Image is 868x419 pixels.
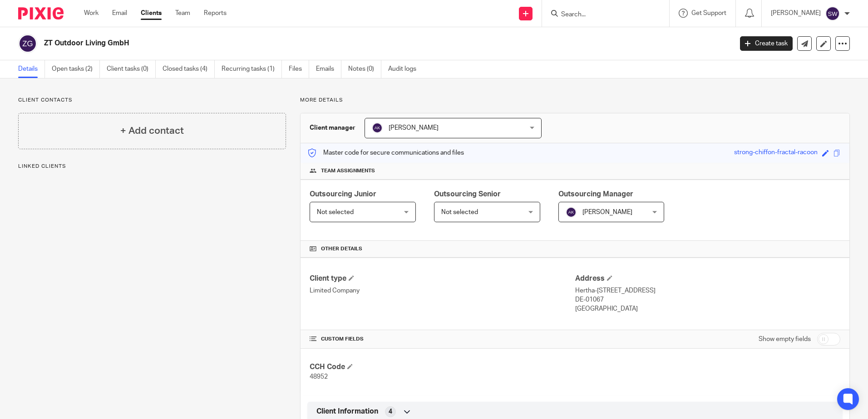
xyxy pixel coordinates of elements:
a: Details [18,60,45,78]
a: Files [289,60,309,78]
h4: CUSTOM FIELDS [310,336,575,343]
p: DE-01067 [575,295,840,304]
h2: ZT Outdoor Living GmbH [44,39,590,48]
span: Team assignments [321,167,375,175]
input: Search [560,11,642,19]
span: Outsourcing Junior [310,190,376,198]
img: svg%3E [18,34,37,53]
p: Client contacts [18,97,286,104]
h4: Client type [310,274,575,283]
span: Not selected [317,209,354,215]
a: Audit logs [388,60,423,78]
img: Pixie [18,7,64,19]
img: svg%3E [566,207,577,218]
p: Master code for secure communications and files [307,148,464,157]
span: 48952 [310,374,328,380]
a: Clients [141,9,162,18]
a: Recurring tasks (1) [222,60,282,78]
img: svg%3E [372,122,383,133]
a: Team [175,9,190,18]
span: Client Information [316,407,378,416]
span: Other details [321,245,362,253]
span: [PERSON_NAME] [389,125,439,131]
h3: Client manager [310,123,355,132]
h4: CCH Code [310,362,575,372]
label: Show empty fields [759,335,811,344]
p: Linked clients [18,163,286,170]
span: Outsourcing Manager [558,190,633,198]
a: Create task [740,36,793,51]
span: Get Support [691,10,726,16]
span: Outsourcing Senior [434,190,501,198]
p: More details [300,97,850,104]
a: Notes (0) [348,60,381,78]
img: svg%3E [825,6,840,21]
a: Work [84,9,99,18]
a: Reports [204,9,227,18]
h4: + Add contact [120,124,184,138]
a: Email [112,9,127,18]
span: 4 [389,407,392,416]
p: Hertha-[STREET_ADDRESS] [575,286,840,295]
h4: Address [575,274,840,283]
p: [PERSON_NAME] [771,9,821,18]
div: strong-chiffon-fractal-racoon [734,148,818,158]
span: Not selected [441,209,478,215]
span: [PERSON_NAME] [582,209,632,215]
a: Open tasks (2) [52,60,100,78]
a: Emails [316,60,341,78]
p: Limited Company [310,286,575,295]
a: Closed tasks (4) [163,60,215,78]
p: [GEOGRAPHIC_DATA] [575,304,840,313]
a: Client tasks (0) [107,60,156,78]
